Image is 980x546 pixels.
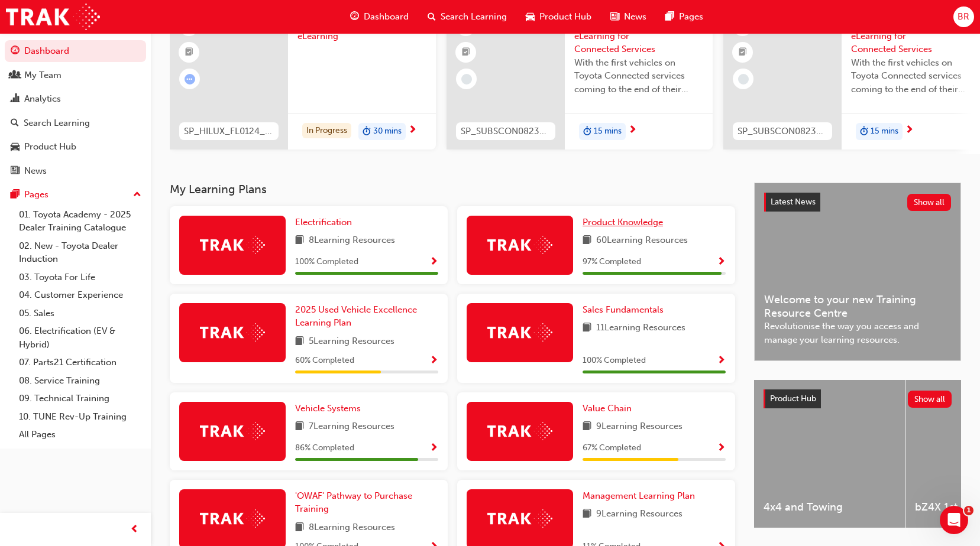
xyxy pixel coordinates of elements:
[133,187,141,203] span: up-icon
[754,380,905,528] a: 4x4 and Towing
[428,9,436,24] span: search-icon
[738,74,749,84] span: learningRecordVerb_NONE-icon
[958,10,969,24] span: BR
[170,6,436,149] a: SP_HILUX_FL0124_EL2024 HiLux Product eLearningIn Progressduration-icon30 mins
[583,255,641,269] span: 97 % Completed
[583,233,591,248] span: book-icon
[461,125,551,138] span: SP_SUBSCON0823_EL
[373,125,402,138] span: 30 mins
[583,217,663,227] span: Product Knowledge
[583,124,591,139] span: duration-icon
[24,164,47,178] div: News
[764,293,951,320] span: Welcome to your new Training Resource Centre
[908,391,952,408] button: Show all
[583,303,668,317] a: Sales Fundamentals
[11,46,20,57] span: guage-icon
[295,403,361,414] span: Vehicle Systems
[14,237,146,268] a: 02. New - Toyota Dealer Induction
[24,188,48,201] div: Pages
[11,94,20,105] span: chart-icon
[14,372,146,390] a: 08. Service Training
[665,9,674,24] span: pages-icon
[679,10,703,24] span: Pages
[5,184,146,206] button: Pages
[309,521,395,535] span: 8 Learning Resources
[964,506,973,515] span: 1
[11,118,19,129] span: search-icon
[583,402,636,415] a: Value Chain
[14,353,146,372] a: 07. Parts21 Certification
[5,40,146,62] a: Dashboard
[851,16,980,56] span: Subscription eLearning for Connected Services
[295,217,352,227] span: Electrification
[200,323,265,342] img: Trak
[295,521,304,535] span: book-icon
[14,206,146,237] a: 01. Toyota Academy - 2025 Dealer Training Catalogue
[596,507,683,522] span: 9 Learning Resources
[851,56,980,96] span: With the first vehicles on Toyota Connected services coming to the end of their complimentary per...
[11,190,20,200] span: pages-icon
[14,389,146,408] a: 09. Technical Training
[14,304,146,323] a: 05. Sales
[14,425,146,444] a: All Pages
[516,5,601,29] a: car-iconProduct Hub
[24,116,90,130] div: Search Learning
[295,402,366,415] a: Vehicle Systems
[739,45,747,60] span: booktick-icon
[610,9,619,24] span: news-icon
[418,5,516,29] a: search-iconSearch Learning
[309,420,394,434] span: 7 Learning Resources
[487,323,552,342] img: Trak
[295,490,412,515] span: 'OWAF' Pathway to Purchase Training
[764,389,952,408] a: Product HubShow all
[5,160,146,182] a: News
[447,6,713,149] a: SP_SUBSCON0823_ELSubscription eLearning for Connected ServicesWith the first vehicles on Toyota C...
[429,356,438,366] span: Show Progress
[907,194,952,211] button: Show all
[429,441,438,456] button: Show Progress
[302,123,351,139] div: In Progress
[583,441,641,455] span: 67 % Completed
[717,441,726,456] button: Show Progress
[583,489,700,503] a: Management Learning Plan
[583,321,591,336] span: book-icon
[5,136,146,158] a: Product Hub
[583,304,664,315] span: Sales Fundamentals
[185,45,193,60] span: booktick-icon
[583,490,695,501] span: Management Learning Plan
[754,183,961,361] a: Latest NewsShow allWelcome to your new Training Resource CentreRevolutionise the way you access a...
[487,509,552,528] img: Trak
[764,320,951,346] span: Revolutionise the way you access and manage your learning resources.
[6,4,100,30] a: Trak
[24,140,76,154] div: Product Hub
[656,5,713,29] a: pages-iconPages
[771,197,816,207] span: Latest News
[11,142,20,152] span: car-icon
[309,334,394,349] span: 5 Learning Resources
[594,125,622,138] span: 15 mins
[5,64,146,86] a: My Team
[717,257,726,268] span: Show Progress
[738,125,827,138] span: SP_SUBSCON0823_EL
[583,420,591,434] span: book-icon
[295,303,438,330] a: 2025 Used Vehicle Excellence Learning Plan
[408,125,417,136] span: next-icon
[185,74,195,84] span: learningRecordVerb_ATTEMPT-icon
[350,9,359,24] span: guage-icon
[487,422,552,440] img: Trak
[770,394,816,404] span: Product Hub
[487,236,552,254] img: Trak
[14,408,146,426] a: 10. TUNE Rev-Up Training
[583,216,668,229] a: Product Knowledge
[170,183,735,196] h3: My Learning Plans
[309,233,395,248] span: 8 Learning Resources
[24,92,61,106] div: Analytics
[764,500,895,514] span: 4x4 and Towing
[624,10,646,24] span: News
[601,5,656,29] a: news-iconNews
[429,443,438,454] span: Show Progress
[462,45,470,60] span: booktick-icon
[871,125,898,138] span: 15 mins
[583,354,646,368] span: 100 % Completed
